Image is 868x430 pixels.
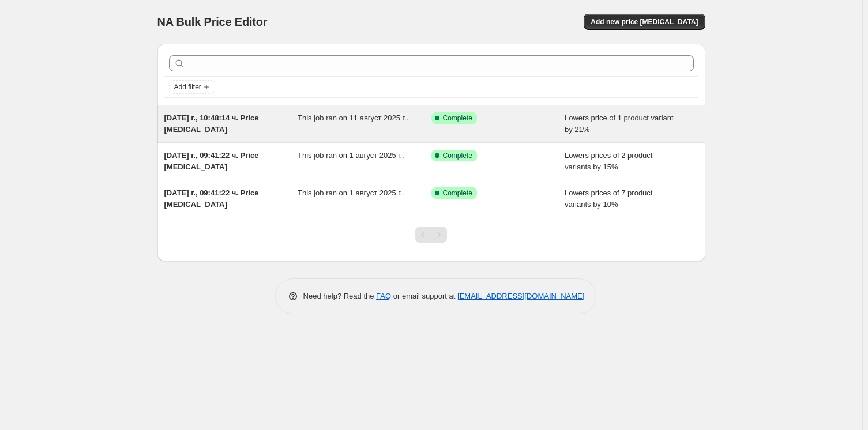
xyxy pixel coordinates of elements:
[164,114,259,134] span: [DATE] г., 10:48:14 ч. Price [MEDICAL_DATA]
[298,151,404,160] span: This job ran on 1 август 2025 г..
[591,17,698,27] span: Add new price [MEDICAL_DATA]
[565,114,674,134] span: Lowers price of 1 product variant by 21%
[443,151,472,160] span: Complete
[443,188,472,198] span: Complete
[584,14,705,30] button: Add new price [MEDICAL_DATA]
[457,292,584,300] a: [EMAIL_ADDRESS][DOMAIN_NAME]
[303,292,377,300] span: Need help? Read the
[565,151,652,171] span: Lowers prices of 2 product variants by 15%
[164,188,259,209] span: [DATE] г., 09:41:22 ч. Price [MEDICAL_DATA]
[174,82,201,92] span: Add filter
[565,188,652,209] span: Lowers prices of 7 product variants by 10%
[169,80,215,94] button: Add filter
[391,292,457,300] span: or email support at
[157,16,268,28] span: NA Bulk Price Editor
[298,114,408,122] span: This job ran on 11 август 2025 г..
[164,151,259,171] span: [DATE] г., 09:41:22 ч. Price [MEDICAL_DATA]
[443,114,472,123] span: Complete
[415,227,447,243] nav: Pagination
[376,292,391,300] a: FAQ
[298,188,404,197] span: This job ran on 1 август 2025 г..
